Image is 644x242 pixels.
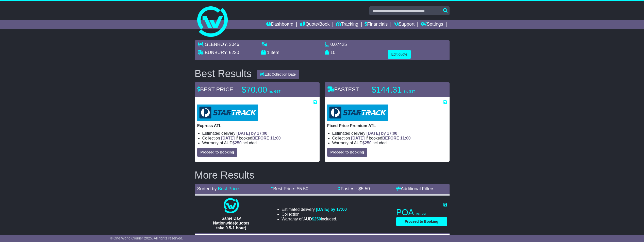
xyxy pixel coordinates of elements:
[205,42,227,47] span: GLENROY
[270,136,281,140] span: 11:00
[195,169,450,181] h2: More Results
[372,85,435,95] p: $144.31
[192,68,254,79] div: Best Results
[224,198,239,213] img: One World Courier: Same Day Nationwide(quotes take 0.5-1 hour)
[202,136,317,141] li: Collection
[312,217,321,221] span: $
[237,131,268,135] span: [DATE] by 17:00
[362,141,372,145] span: $
[331,42,347,47] span: 0.07425
[197,123,317,128] p: Express ATL
[221,136,280,140] span: if booked
[282,207,347,212] li: Estimated delivery
[218,186,239,191] a: Best Price
[327,86,359,93] span: FASTEST
[282,217,347,221] li: Warranty of AUD included.
[367,131,398,135] span: [DATE] by 17:00
[327,105,388,121] img: StarTrack: Fixed Price Premium ATL
[316,207,347,212] span: [DATE] by 17:00
[361,186,370,191] span: 5.50
[365,141,372,145] span: 250
[221,136,235,140] span: [DATE]
[356,186,370,191] span: - $
[226,42,239,47] span: , 3046
[110,236,183,240] span: © One World Courier 2025. All rights reserved.
[365,20,388,29] a: Financials
[327,123,447,128] p: Fixed Price Premium ATL
[338,186,370,191] a: Fastest- $5.50
[382,136,399,140] span: BEFORE
[271,50,279,55] span: item
[270,90,280,93] span: inc GST
[351,136,365,140] span: [DATE]
[331,50,336,55] span: 10
[314,217,321,221] span: 250
[197,148,237,157] button: Proceed to Booking
[416,212,427,216] span: inc GST
[266,20,293,29] a: Dashboard
[252,136,269,140] span: BEFORE
[396,186,435,191] a: Additional Filters
[327,148,367,157] button: Proceed to Booking
[235,141,242,145] span: 250
[404,90,415,93] span: inc GST
[336,20,358,29] a: Tracking
[388,50,411,59] button: Edit quote
[205,50,226,55] span: BUNBURY
[242,85,305,95] p: $70.00
[332,136,447,141] li: Collection
[197,186,217,191] span: Sorted by
[400,136,411,140] span: 11:00
[332,141,447,145] li: Warranty of AUD included.
[270,186,308,191] a: Best Price- $5.50
[282,212,347,217] li: Collection
[421,20,443,29] a: Settings
[332,131,447,136] li: Estimated delivery
[300,20,329,29] a: Quote/Book
[351,136,410,140] span: if booked
[197,86,233,93] span: BEST PRICE
[394,20,415,29] a: Support
[213,216,249,230] span: Same Day Nationwide(quotes take 0.5-1 hour)
[226,50,239,55] span: , 6230
[396,207,447,217] p: POA
[267,50,270,55] span: 1
[257,70,299,79] button: Edit Collection Date
[202,141,317,145] li: Warranty of AUD included.
[202,131,317,136] li: Estimated delivery
[396,217,447,226] button: Proceed to Booking
[299,186,308,191] span: 5.50
[197,105,258,121] img: StarTrack: Express ATL
[294,186,308,191] span: - $
[233,141,242,145] span: $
